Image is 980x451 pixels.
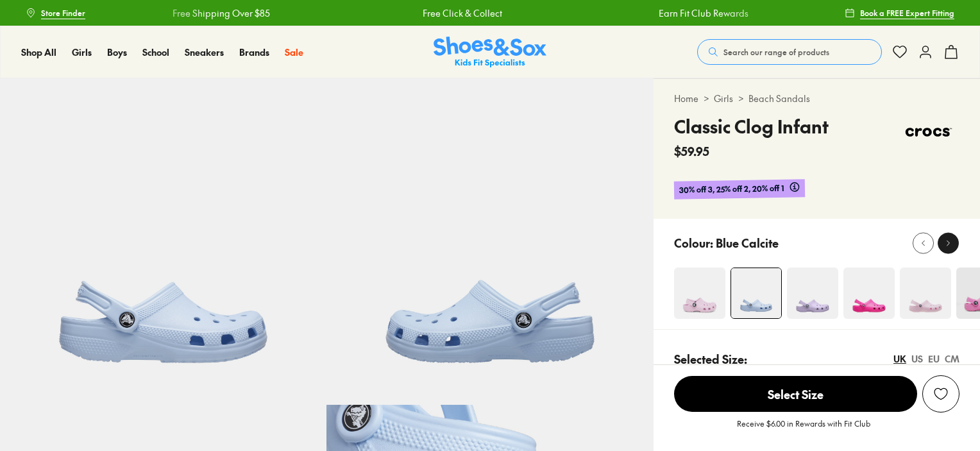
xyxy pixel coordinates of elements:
h4: Classic Clog Infant [674,113,829,140]
span: 30% off 3, 25% off 2, 20% off 1 [679,182,784,196]
span: Girls [72,46,92,58]
a: School [142,46,169,59]
a: Free Shipping Over $85 [170,6,267,20]
a: Home [674,92,698,105]
div: UK [893,352,906,366]
div: EU [928,352,940,366]
p: Blue Calcite [716,234,779,251]
a: Boys [107,46,127,59]
a: Sale [285,46,303,59]
img: 4-493670_1 [787,268,838,319]
span: Store Finder [41,7,85,19]
span: Shop All [21,46,56,58]
button: Add to Wishlist [922,375,959,413]
button: Select Size [674,375,917,413]
a: Shop All [21,46,56,59]
p: Selected Size: [674,350,747,368]
p: Colour: [674,234,713,251]
img: 5-527482_1 [326,78,653,405]
span: School [142,46,169,58]
a: Girls [714,92,733,105]
div: > > [674,92,959,105]
span: Sale [285,46,303,58]
span: Sneakers [185,46,224,58]
a: Free Click & Collect [420,6,500,20]
a: Girls [72,46,92,59]
img: 4-464486_1 [674,268,725,319]
a: Sneakers [185,46,224,59]
span: Select Size [674,376,917,412]
img: Vendor logo [898,113,959,151]
a: Earn Fit Club Rewards [656,6,746,20]
img: 4-553254_1 [900,268,951,319]
div: US [911,352,923,366]
button: Search our range of products [697,39,882,65]
img: 4-527481_1 [731,268,781,318]
a: Beach Sandals [748,92,810,105]
img: SNS_Logo_Responsive.svg [434,37,546,68]
p: Receive $6.00 in Rewards with Fit Club [737,418,870,441]
span: Search our range of products [723,46,829,58]
a: Store Finder [26,1,85,24]
span: $59.95 [674,142,709,160]
a: Brands [239,46,269,59]
div: CM [945,352,959,366]
span: Book a FREE Expert Fitting [860,7,954,19]
span: Boys [107,46,127,58]
a: Shoes & Sox [434,37,546,68]
span: Brands [239,46,269,58]
img: 4-502794_1 [843,268,895,319]
a: Book a FREE Expert Fitting [845,1,954,24]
